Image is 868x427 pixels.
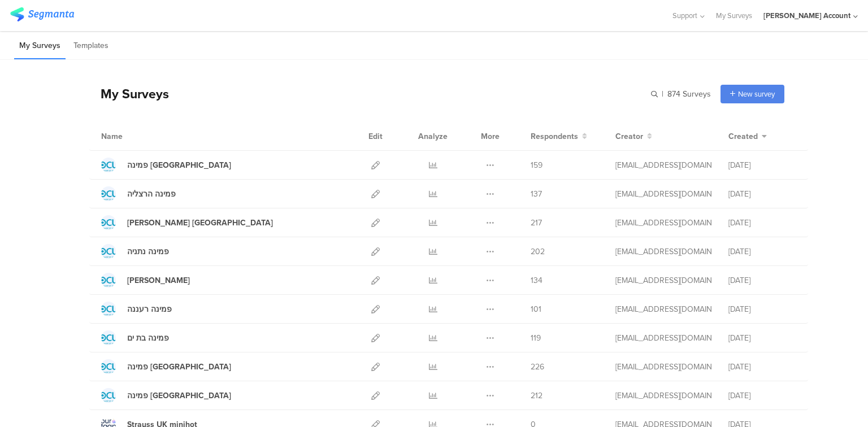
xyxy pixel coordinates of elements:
button: Respondents [531,130,587,142]
div: פמינה אשדוד [127,159,231,171]
li: My Surveys [14,33,66,59]
div: פמינה באר שבע [127,390,231,402]
a: [PERSON_NAME] [GEOGRAPHIC_DATA] [101,215,273,230]
div: odelya@ifocus-r.com [615,246,711,258]
div: Edit [363,122,388,150]
a: פמינה בת ים [101,330,169,345]
button: Created [728,130,767,142]
span: 226 [531,361,544,373]
div: Name [101,130,169,142]
div: פמינה נתניה [127,246,169,258]
div: odelya@ifocus-r.com [615,188,711,200]
button: Creator [615,130,652,142]
a: פמינה רעננה [101,302,172,316]
span: New survey [738,89,775,99]
span: 134 [531,274,542,286]
span: Creator [615,130,643,142]
span: 212 [531,390,542,402]
div: פמינה גרנד קניון חיפה [127,217,273,229]
a: פמינה [GEOGRAPHIC_DATA] [101,359,231,374]
a: [PERSON_NAME] [101,273,190,287]
div: More [478,122,502,150]
div: פמינה בת ים [127,332,169,344]
span: | [660,88,665,100]
div: פמינה הרצליה [127,188,176,200]
div: [DATE] [728,217,796,229]
div: [DATE] [728,159,796,171]
div: [DATE] [728,332,796,344]
div: פמינה רעננה [127,303,172,315]
div: [DATE] [728,188,796,200]
span: 119 [531,332,541,344]
span: 101 [531,303,541,315]
div: odelya@ifocus-r.com [615,274,711,286]
span: Created [728,130,758,142]
div: odelya@ifocus-r.com [615,303,711,315]
div: odelya@ifocus-r.com [615,332,711,344]
div: [DATE] [728,390,796,402]
div: [DATE] [728,361,796,373]
div: odelya@ifocus-r.com [615,390,711,402]
div: [DATE] [728,246,796,258]
img: segmanta logo [10,7,74,21]
a: פמינה [GEOGRAPHIC_DATA] [101,158,231,172]
span: 874 Surveys [667,88,711,100]
div: פמינה אשקלון [127,274,190,286]
span: Respondents [531,130,578,142]
span: 159 [531,159,542,171]
div: odelya@ifocus-r.com [615,159,711,171]
div: odelya@ifocus-r.com [615,217,711,229]
div: [DATE] [728,274,796,286]
li: Templates [68,33,114,59]
div: [DATE] [728,303,796,315]
span: Support [672,10,697,21]
a: פמינה נתניה [101,244,169,259]
div: My Surveys [89,84,169,103]
span: 137 [531,188,542,200]
span: 217 [531,217,542,229]
div: odelya@ifocus-r.com [615,361,711,373]
a: פמינה [GEOGRAPHIC_DATA] [101,388,231,403]
div: פמינה פתח תקווה [127,361,231,373]
a: פמינה הרצליה [101,186,176,201]
span: 202 [531,246,545,258]
div: [PERSON_NAME] Account [763,10,850,21]
div: Analyze [416,122,450,150]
